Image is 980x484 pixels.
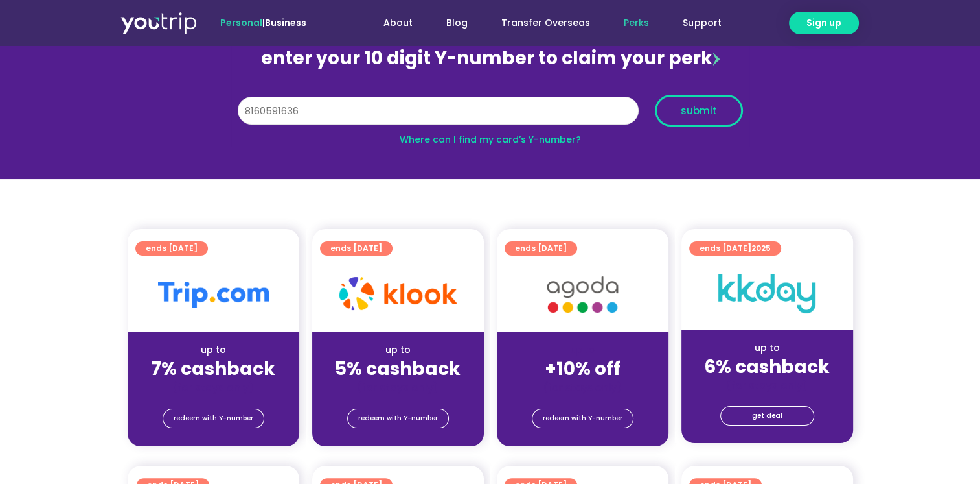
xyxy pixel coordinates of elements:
[135,241,208,256] a: ends [DATE]
[607,11,666,35] a: Perks
[484,11,607,35] a: Transfer Overseas
[543,409,622,428] span: redeem with Y-number
[146,241,198,256] span: ends [DATE]
[335,356,461,381] strong: 5% cashback
[751,243,771,254] span: 2025
[330,241,382,256] span: ends [DATE]
[341,11,738,35] nav: Menu
[265,16,306,29] a: Business
[238,95,743,136] form: Y Number
[515,241,567,256] span: ends [DATE]
[545,356,621,381] strong: +10% off
[507,381,658,394] div: (for stays only)
[666,11,738,35] a: Support
[323,381,473,394] div: (for stays only)
[138,381,289,394] div: (for stays only)
[400,133,581,146] a: Where can I find my card’s Y-number?
[532,409,633,428] a: redeem with Y-number
[689,241,781,256] a: ends [DATE]2025
[692,379,843,393] div: (for stays only)
[789,12,859,34] a: Sign up
[138,343,289,357] div: up to
[323,343,473,357] div: up to
[358,409,438,428] span: redeem with Y-number
[220,16,262,29] span: Personal
[505,241,577,256] a: ends [DATE]
[238,97,639,125] input: 10 digit Y-number (e.g. 8123456789)
[700,241,771,256] span: ends [DATE]
[681,106,717,115] span: submit
[231,42,749,75] div: enter your 10 digit Y-number to claim your perk
[806,16,841,30] span: Sign up
[220,16,306,29] span: |
[320,241,393,256] a: ends [DATE]
[429,11,484,35] a: Blog
[704,354,830,380] strong: 6% cashback
[347,409,449,428] a: redeem with Y-number
[367,11,429,35] a: About
[163,409,264,428] a: redeem with Y-number
[571,343,595,356] span: up to
[752,407,782,425] span: get deal
[151,356,275,381] strong: 7% cashback
[655,95,743,127] button: submit
[720,406,814,426] a: get deal
[174,409,253,428] span: redeem with Y-number
[692,341,843,355] div: up to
